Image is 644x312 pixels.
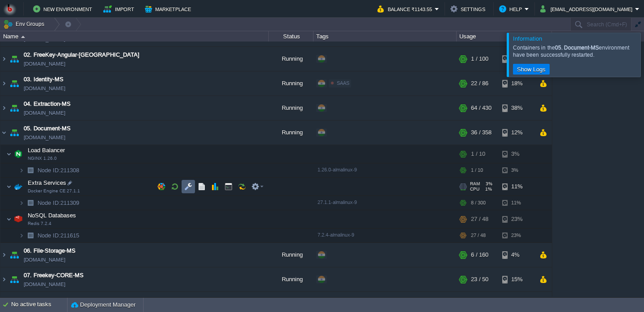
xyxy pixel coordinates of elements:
[471,163,483,177] div: 1 / 10
[499,4,525,14] button: Help
[0,96,8,120] img: AMDAwAAAACH5BAEAAAAALAAAAAABAAEAAAICRAEAOw==
[502,243,531,267] div: 4%
[27,212,77,219] a: NoSQL DatabasesRedis 7.2.4
[318,200,357,205] span: 27.1.1-almalinux-9
[33,4,95,14] button: New Environment
[314,31,456,42] div: Tags
[457,31,551,42] div: Usage
[8,267,21,291] img: AMDAwAAAACH5BAEAAAAALAAAAAABAAEAAAICRAEAOw==
[27,146,66,154] span: Load Balancer
[555,45,599,51] b: 05. Document-MS
[24,229,37,242] img: AMDAwAAAACH5BAEAAAAALAAAAAABAAEAAAICRAEAOw==
[269,96,314,120] div: Running
[37,166,80,174] span: 211308
[38,167,60,174] span: Node ID:
[502,210,531,228] div: 23%
[502,163,531,177] div: 3%
[513,35,542,42] span: Information
[471,196,486,210] div: 8 / 300
[471,121,491,145] div: 36 / 358
[502,145,531,163] div: 3%
[24,163,37,177] img: AMDAwAAAACH5BAEAAAAALAAAAAABAAEAAAICRAEAOw==
[269,121,314,145] div: Running
[269,47,314,71] div: Running
[0,71,8,96] img: AMDAwAAAACH5BAEAAAAALAAAAAABAAEAAAICRAEAOw==
[471,229,486,242] div: 27 / 48
[12,210,25,228] img: AMDAwAAAACH5BAEAAAAALAAAAAABAAEAAAICRAEAOw==
[514,65,548,73] button: Show Logs
[0,121,8,145] img: AMDAwAAAACH5BAEAAAAALAAAAAABAAEAAAICRAEAOw==
[471,71,488,96] div: 22 / 86
[8,71,21,96] img: AMDAwAAAACH5BAEAAAAALAAAAAABAAEAAAICRAEAOw==
[471,210,488,228] div: 27 / 48
[377,4,435,14] button: Balance ₹1143.55
[11,298,67,312] div: No active tasks
[318,232,354,237] span: 7.2.4-almalinux-9
[37,232,80,239] span: 211615
[24,59,65,68] a: [DOMAIN_NAME]
[28,188,80,194] span: Docker Engine CE 27.1.1
[0,267,8,291] img: AMDAwAAAACH5BAEAAAAALAAAAAABAAEAAAICRAEAOw==
[24,133,65,142] a: [DOMAIN_NAME]
[38,200,60,206] span: Node ID:
[27,179,68,186] a: Extra ServicesDocker Engine CE 27.1.1
[269,31,313,42] div: Status
[502,96,531,120] div: 38%
[27,212,77,219] span: NoSQL Databases
[513,44,638,58] div: Containers in the environment have been successfully restarted.
[540,4,635,14] button: [EMAIL_ADDRESS][DOMAIN_NAME]
[24,280,65,289] a: [DOMAIN_NAME]
[8,47,21,71] img: AMDAwAAAACH5BAEAAAAALAAAAAABAAEAAAICRAEAOw==
[3,18,47,30] button: Env Groups
[471,47,488,71] div: 1 / 100
[1,31,268,42] div: Name
[24,50,140,59] a: 02. FreeKey-Angular-[GEOGRAPHIC_DATA]
[19,229,24,242] img: AMDAwAAAACH5BAEAAAAALAAAAAABAAEAAAICRAEAOw==
[24,246,76,255] a: 06. File-Storage-MS
[502,229,531,242] div: 23%
[71,300,136,309] button: Deployment Manager
[502,121,531,145] div: 12%
[24,271,84,280] a: 07. Freekey-CORE-MS
[0,243,8,267] img: AMDAwAAAACH5BAEAAAAALAAAAAABAAEAAAICRAEAOw==
[24,295,78,304] a: 08. User-Activity-MS
[269,71,314,96] div: Running
[450,4,488,14] button: Settings
[24,84,65,93] a: [DOMAIN_NAME]
[27,147,66,154] a: Load BalancerNGINX 1.26.0
[28,156,57,161] span: NGINX 1.26.0
[37,232,80,239] a: Node ID:211615
[24,75,64,84] span: 03. Identity-MS
[24,255,65,264] a: [DOMAIN_NAME]
[502,196,531,210] div: 11%
[103,4,137,14] button: Import
[502,267,531,291] div: 15%
[8,96,21,120] img: AMDAwAAAACH5BAEAAAAALAAAAAABAAEAAAICRAEAOw==
[24,100,71,108] a: 04. Extraction-MS
[471,145,485,163] div: 1 / 10
[12,178,25,196] img: AMDAwAAAACH5BAEAAAAALAAAAAABAAEAAAICRAEAOw==
[483,187,492,192] span: 1%
[471,243,488,267] div: 6 / 160
[269,243,314,267] div: Running
[24,196,37,210] img: AMDAwAAAACH5BAEAAAAALAAAAAABAAEAAAICRAEAOw==
[28,221,51,226] span: Redis 7.2.4
[37,199,80,207] span: 211309
[6,178,12,196] img: AMDAwAAAACH5BAEAAAAALAAAAAABAAEAAAICRAEAOw==
[3,2,17,16] img: Bitss Techniques
[6,210,12,228] img: AMDAwAAAACH5BAEAAAAALAAAAAABAAEAAAICRAEAOw==
[0,47,8,71] img: AMDAwAAAACH5BAEAAAAALAAAAAABAAEAAAICRAEAOw==
[8,121,21,145] img: AMDAwAAAACH5BAEAAAAALAAAAAABAAEAAAICRAEAOw==
[470,181,480,187] span: RAM
[8,243,21,267] img: AMDAwAAAACH5BAEAAAAALAAAAAABAAEAAAICRAEAOw==
[27,179,68,187] span: Extra Services
[21,36,25,38] img: AMDAwAAAACH5BAEAAAAALAAAAAABAAEAAAICRAEAOw==
[19,163,24,177] img: AMDAwAAAACH5BAEAAAAALAAAAAABAAEAAAICRAEAOw==
[502,178,531,196] div: 11%
[471,96,491,120] div: 64 / 430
